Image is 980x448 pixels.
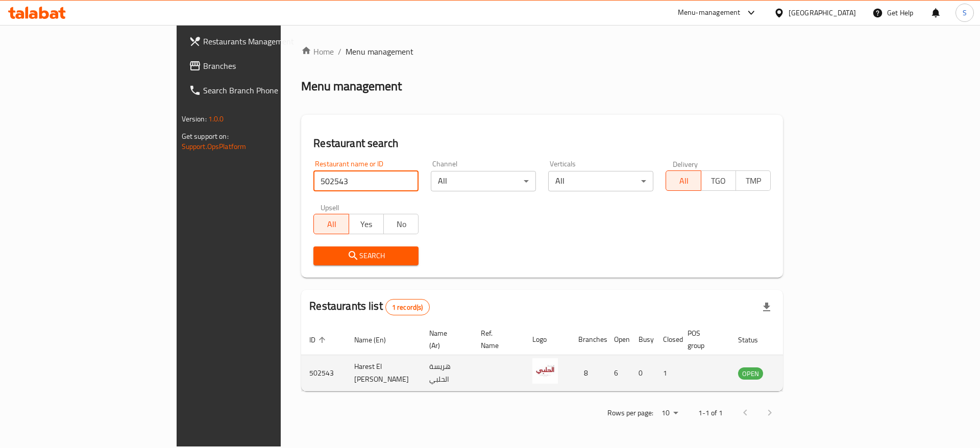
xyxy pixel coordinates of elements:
[301,324,819,391] table: enhanced table
[388,217,414,232] span: No
[481,327,512,352] span: Ref. Name
[429,327,460,352] span: Name (Ar)
[301,45,783,58] nav: breadcrumb
[548,171,653,191] div: All
[182,140,247,153] a: Support.OpsPlatform
[346,355,421,391] td: Harest El [PERSON_NAME]
[740,173,767,188] span: TMP
[532,358,558,384] img: Harest El Halaby
[678,7,741,19] div: Menu-management
[655,355,679,391] td: 1
[208,112,224,126] span: 1.0.0
[313,214,349,234] button: All
[570,324,606,355] th: Branches
[666,170,701,191] button: All
[203,84,332,96] span: Search Branch Phone
[673,160,698,167] label: Delivery
[524,324,570,355] th: Logo
[203,60,332,72] span: Branches
[313,136,771,151] h2: Restaurant search
[738,368,763,380] span: OPEN
[383,214,419,234] button: No
[606,324,630,355] th: Open
[321,204,339,211] label: Upsell
[570,355,606,391] td: 8
[701,170,736,191] button: TGO
[421,355,473,391] td: هريسة الحلبي
[309,334,329,346] span: ID
[313,246,419,265] button: Search
[385,299,430,315] div: Total records count
[789,7,856,18] div: [GEOGRAPHIC_DATA]
[431,171,536,191] div: All
[655,324,679,355] th: Closed
[301,78,402,94] h2: Menu management
[181,29,340,54] a: Restaurants Management
[322,250,410,262] span: Search
[736,170,771,191] button: TMP
[963,7,967,18] span: S
[607,407,653,419] p: Rows per page:
[657,406,682,421] div: Rows per page:
[670,173,697,188] span: All
[606,355,630,391] td: 6
[309,298,429,315] h2: Restaurants list
[182,112,207,126] span: Version:
[738,334,771,346] span: Status
[181,78,340,103] a: Search Branch Phone
[181,54,340,78] a: Branches
[318,217,345,232] span: All
[349,214,384,234] button: Yes
[754,295,779,319] div: Export file
[353,217,380,232] span: Yes
[346,45,413,58] span: Menu management
[630,324,655,355] th: Busy
[705,173,732,188] span: TGO
[354,334,399,346] span: Name (En)
[203,35,332,47] span: Restaurants Management
[182,130,229,143] span: Get support on:
[386,303,429,312] span: 1 record(s)
[698,407,723,419] p: 1-1 of 1
[313,171,419,191] input: Search for restaurant name or ID..
[630,355,655,391] td: 0
[688,327,718,352] span: POS group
